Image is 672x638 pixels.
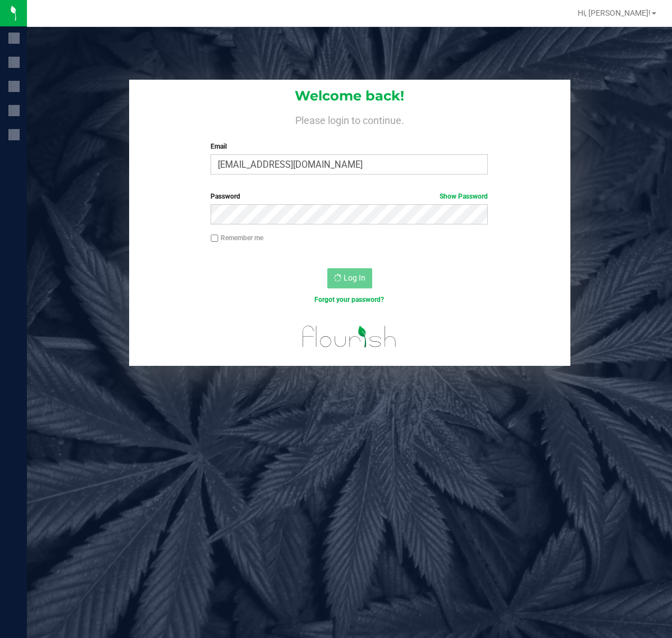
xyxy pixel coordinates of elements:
input: Remember me [211,235,218,242]
h4: Please login to continue. [129,112,570,126]
a: Show Password [440,192,488,200]
label: Email [211,141,488,152]
a: Forgot your password? [314,296,384,304]
span: Hi, [PERSON_NAME]! [578,8,651,17]
h1: Welcome back! [129,89,570,103]
img: flourish_logo.svg [294,316,405,357]
button: Log In [327,268,372,288]
span: Password [211,192,240,200]
span: Log In [344,273,365,282]
label: Remember me [211,233,263,243]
